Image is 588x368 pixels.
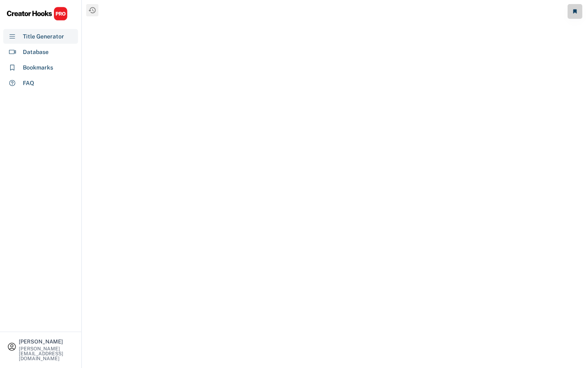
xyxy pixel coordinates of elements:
[23,63,53,72] div: Bookmarks
[7,7,68,21] img: CHPRO%20Logo.svg
[23,32,64,41] div: Title Generator
[23,48,49,56] div: Database
[19,346,74,361] div: [PERSON_NAME][EMAIL_ADDRESS][DOMAIN_NAME]
[19,339,74,344] div: [PERSON_NAME]
[23,79,34,88] div: FAQ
